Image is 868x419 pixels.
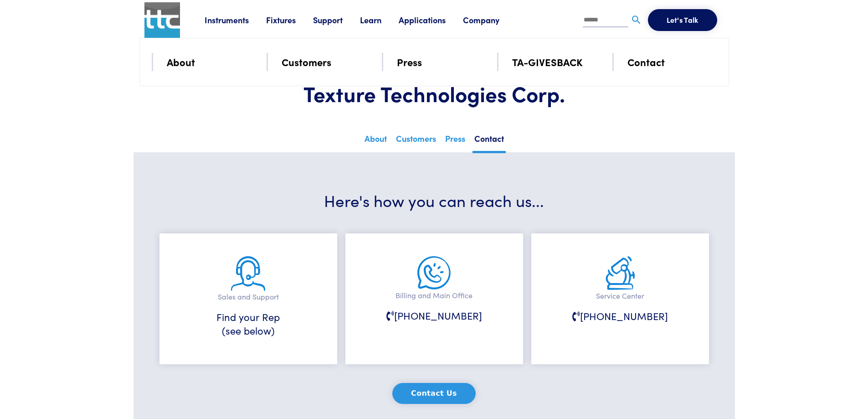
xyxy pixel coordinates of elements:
[368,290,500,301] p: Billing and Main Office
[463,14,517,26] a: Company
[606,256,635,290] img: service.png
[648,9,717,31] button: Let's Talk
[205,14,266,26] a: Instruments
[397,54,422,70] a: Press
[473,131,506,153] a: Contact
[627,54,665,70] a: Contact
[182,310,314,338] h6: Find your Rep (see below)
[167,54,195,70] a: About
[554,309,686,323] h6: [PHONE_NUMBER]
[554,290,686,302] p: Service Center
[394,131,438,151] a: Customers
[231,256,265,291] img: sales-and-support.png
[399,14,463,26] a: Applications
[368,309,500,323] h6: [PHONE_NUMBER]
[144,2,180,38] img: ttc_logo_1x1_v1.0.png
[360,14,399,26] a: Learn
[161,189,708,211] h3: Here's how you can reach us...
[392,383,476,404] button: Contact Us
[266,14,313,26] a: Fixtures
[182,291,314,303] p: Sales and Support
[282,54,331,70] a: Customers
[443,131,467,151] a: Press
[313,14,360,26] a: Support
[363,131,389,151] a: About
[417,256,451,290] img: main-office.png
[161,80,708,107] h1: Texture Technologies Corp.
[512,54,583,70] a: TA-GIVESBACK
